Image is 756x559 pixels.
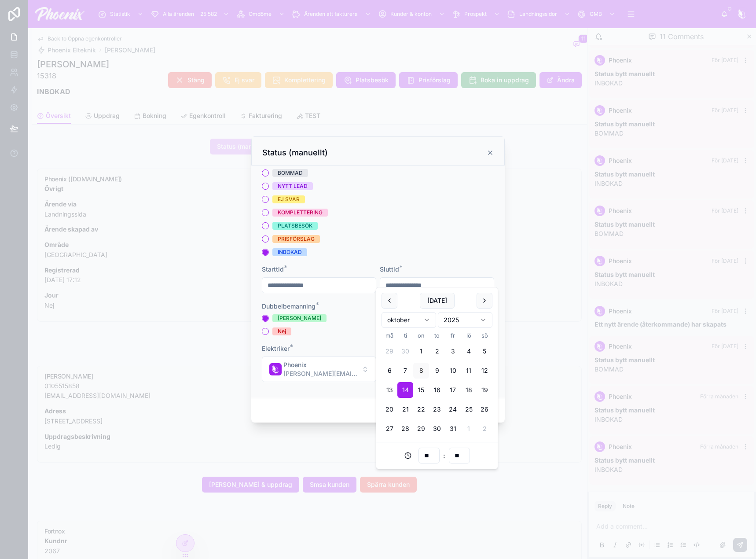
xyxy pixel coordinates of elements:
button: lördag 25 oktober 2025 [461,401,477,417]
div: Nej [278,327,286,335]
button: fredag 24 oktober 2025 [445,401,461,417]
span: Phoenix [283,360,358,369]
button: tisdag 14 oktober 2025, selected [397,382,413,398]
div: NYTT LEAD [278,182,308,190]
button: lördag 18 oktober 2025 [461,382,477,398]
button: måndag 29 september 2025 [382,343,397,359]
th: måndag [382,331,397,340]
button: söndag 19 oktober 2025 [477,382,492,398]
button: lördag 11 oktober 2025 [461,363,477,379]
button: lördag 4 oktober 2025 [461,343,477,359]
button: onsdag 15 oktober 2025 [413,382,429,398]
div: [PERSON_NAME] [278,314,321,322]
th: fredag [445,331,461,340]
span: Sluttid [380,265,399,273]
button: torsdag 16 oktober 2025 [429,382,445,398]
th: torsdag [429,331,445,340]
button: fredag 10 oktober 2025 [445,363,461,379]
button: lördag 1 november 2025 [461,421,477,437]
button: söndag 5 oktober 2025 [477,343,492,359]
button: söndag 26 oktober 2025 [477,401,492,417]
button: söndag 12 oktober 2025 [477,363,492,379]
button: måndag 13 oktober 2025 [382,382,397,398]
button: onsdag 22 oktober 2025 [413,401,429,417]
button: fredag 17 oktober 2025 [445,382,461,398]
button: måndag 6 oktober 2025 [382,363,397,379]
div: PLATSBESÖK [278,222,312,230]
th: söndag [477,331,492,340]
button: tisdag 30 september 2025 [397,343,413,359]
button: Today, onsdag 8 oktober 2025 [413,363,429,379]
h3: Status (manuellt) [262,147,328,158]
div: PRISFÖRSLAG [278,235,315,243]
div: INBOKAD [278,248,302,256]
span: [PERSON_NAME][EMAIL_ADDRESS][DOMAIN_NAME] [283,369,358,378]
button: söndag 2 november 2025 [477,421,492,437]
div: KOMPLETTERING [278,209,323,217]
th: onsdag [413,331,429,340]
button: fredag 3 oktober 2025 [445,343,461,359]
th: tisdag [397,331,413,340]
span: Starttid [262,265,284,273]
button: torsdag 30 oktober 2025 [429,421,445,437]
div: : [382,448,492,463]
button: Select Button [262,357,376,382]
span: Elektriker [262,345,290,352]
div: BOMMAD [278,169,303,177]
button: fredag 31 oktober 2025 [445,421,461,437]
div: EJ SVAR [278,195,300,203]
button: torsdag 9 oktober 2025 [429,363,445,379]
span: Dubbelbemanning [262,302,316,310]
button: onsdag 29 oktober 2025 [413,421,429,437]
button: tisdag 28 oktober 2025 [397,421,413,437]
button: måndag 20 oktober 2025 [382,401,397,417]
th: lördag [461,331,477,340]
table: oktober 2025 [382,331,492,437]
button: torsdag 23 oktober 2025 [429,401,445,417]
button: tisdag 21 oktober 2025 [397,401,413,417]
button: måndag 27 oktober 2025 [382,421,397,437]
button: torsdag 2 oktober 2025 [429,343,445,359]
button: tisdag 7 oktober 2025 [397,363,413,379]
button: [DATE] [420,293,455,309]
button: onsdag 1 oktober 2025 [413,343,429,359]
